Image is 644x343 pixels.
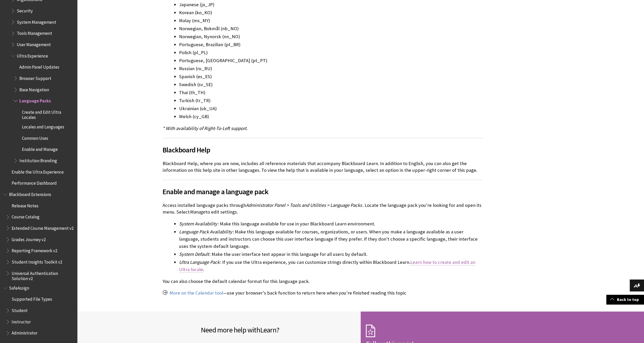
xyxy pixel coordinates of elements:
[3,190,74,281] nav: Book outline for Blackboard Extensions
[17,29,52,36] span: Tools Management
[179,9,482,16] li: Korean (ko_KO)
[179,65,482,72] li: Russian (ru_RU)
[179,89,482,96] li: Thai (th_TH)
[17,52,48,59] span: Ultra Experience
[17,18,56,25] span: System Management
[12,179,57,186] span: Performance Dashboard
[163,144,482,155] span: Blackboard Help
[12,317,31,324] span: Instructor
[22,134,48,141] span: Common Uses
[179,1,482,8] li: Japanese (ja_JP)
[163,290,482,296] p: —use your browser's back function to return here when you're finished reading this topic
[12,329,37,336] span: Administrator
[179,220,482,227] li: : Make this language available for use in your Blackboard Learn environment.
[179,25,482,32] li: Norwegian, Bokmål (nb_NO)
[179,49,482,56] li: Polish (pl_PL)
[19,96,51,103] span: Language Packs
[17,40,51,47] span: User Management
[606,295,644,304] a: Back to top
[12,306,28,313] span: Student
[179,113,482,120] li: Welsh (cy_GB)
[9,190,51,197] span: Blackboard Extensions
[163,160,482,174] p: Blackboard Help, where you are now, includes all reference materials that accompany Blackboard Le...
[12,269,74,281] span: Universal Authentication Solution v2
[179,259,220,265] span: Ultra Language Pack
[22,123,64,129] span: Locales and Languages
[19,85,49,92] span: Base Navigation
[163,186,482,197] span: Enable and manage a language pack
[179,251,209,257] span: System Default
[179,97,482,104] li: Turkish (tr_TR)
[190,209,205,215] span: Manage
[179,17,482,24] li: Malay (ms_MY)
[12,246,57,253] span: Reporting Framework v2
[19,74,51,81] span: Browser Support
[12,201,38,208] span: Release Notes
[22,108,74,120] span: Create and Edit Ultra Locales
[260,325,276,334] span: Learn
[201,324,356,335] h2: Need more help with ?
[12,213,39,220] span: Course Catalog
[179,251,482,258] li: : Make the user interface text appear in this language for all users by default.
[170,290,223,296] a: More on the Calendar tool
[366,324,375,337] img: Subscription Icon
[12,295,52,302] span: Supported File Types
[179,73,482,80] li: Spanish (es_ES)
[9,284,29,291] span: SafeAssign
[163,202,482,215] p: Access installed language packs through . Locate the language pack you're looking for and open it...
[246,202,362,208] span: Administrator Panel > Tools and Utilities > Language Packs
[179,221,217,227] span: System Availability
[19,63,59,70] span: Admin Panel Updates
[179,228,482,250] li: : Make this language available for courses, organizations, or users. When you make a language ava...
[12,258,62,265] span: Student Insights Toolkit v2
[179,259,482,273] li: : If you use the Ultra experience, you can customize strings directly within Blackboard Learn. .
[179,33,482,40] li: Norwegian, Nynorsk (nn_NO)
[163,278,482,285] p: You can also choose the default calendar format for this language pack.
[3,284,74,337] nav: Book outline for Blackboard SafeAssign
[12,168,64,175] span: Enable the Ultra Experience
[12,235,46,242] span: Grades Journey v2
[22,145,58,152] span: Enable and Manage
[163,125,248,131] span: * With availability of Right-To-Left support.
[179,41,482,48] li: Portuguese, Brazilian (pt_BR)
[179,81,482,88] li: Swedish (sv_SE)
[179,105,482,112] li: Ukrainian (uk_UA)
[179,229,232,235] span: Language Pack Availability
[12,224,74,231] span: Extended Course Management v2
[17,6,33,13] span: Security
[179,57,482,64] li: Portuguese, [GEOGRAPHIC_DATA] (pt_PT)
[19,156,57,163] span: Institution Branding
